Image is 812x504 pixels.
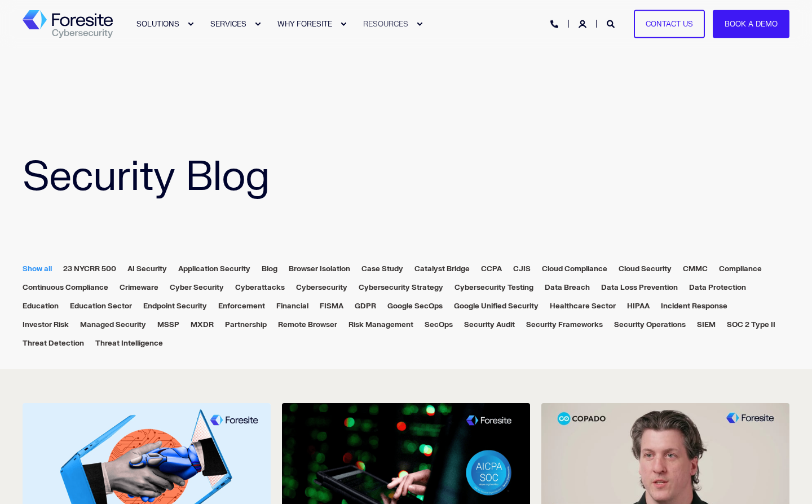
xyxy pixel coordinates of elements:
a: Healthcare Sector [550,302,616,311]
a: Threat Detection [23,339,84,348]
a: Cloud Security [619,264,672,273]
a: Endpoint Security [143,302,207,311]
a: Login [579,19,589,28]
a: Contact Us [634,10,705,38]
div: Expand WHY FORESITE [340,21,347,28]
div: Expand SERVICES [254,21,261,28]
div: Expand SOLUTIONS [187,21,194,28]
a: SOC 2 Type II [727,320,775,329]
a: Education [23,302,59,311]
a: Cloud Compliance [542,264,607,273]
a: Investor Risk [23,320,69,329]
a: CCPA [481,264,502,273]
a: Case Study [361,264,403,273]
a: SIEM [697,320,716,329]
a: Remote Browser [278,320,337,329]
a: Back to Home [23,10,113,38]
a: Incident Response [661,302,727,311]
a: Book a Demo [713,10,789,38]
a: FISMA [320,302,343,311]
a: Security Operations [614,320,686,329]
a: Data Protection [689,283,746,292]
a: GDPR [355,302,376,311]
a: Continuous Compliance [23,283,108,292]
a: Cyberattacks [235,283,285,292]
a: Show all [23,264,52,273]
span: WHY FORESITE [277,19,332,28]
img: Foresite logo, a hexagon shape of blues with a directional arrow to the right hand side, and the ... [23,10,113,38]
a: Partnership [225,320,267,329]
a: Catalyst Bridge [414,264,470,273]
a: Blog [262,264,277,273]
a: Data Breach [545,283,590,292]
a: Security Audit [464,320,515,329]
a: Application Security [178,264,250,273]
div: Expand RESOURCES [416,21,423,28]
a: Compliance [719,264,762,273]
a: Data Loss Prevention [601,283,678,292]
a: Managed Security [80,320,146,329]
a: Open Search [607,19,617,28]
span: Security Blog [23,151,270,203]
a: Security Frameworks [526,320,603,329]
a: Financial [276,302,308,311]
a: CJIS [513,264,531,273]
a: SecOps [425,320,453,329]
span: SOLUTIONS [136,19,179,28]
a: AI Security [127,264,167,273]
a: Cybersecurity [296,283,347,292]
a: Enforcement [218,302,265,311]
a: Browser Isolation [289,264,350,273]
span: RESOURCES [363,19,408,28]
a: HIPAA [627,302,650,311]
a: Google SecOps [387,302,443,311]
a: Cyber Security [170,283,224,292]
a: Threat Intelligence [95,339,163,348]
a: Google Unified Security [454,302,539,311]
a: MXDR [191,320,214,329]
a: MSSP [157,320,179,329]
a: Cybersecurity Strategy [359,283,443,292]
a: CMMC [683,264,708,273]
a: Risk Management [348,320,413,329]
a: Cybersecurity Testing [454,283,533,292]
a: 23 NYCRR 500 [63,264,116,273]
a: Education Sector [70,302,132,311]
a: Crimeware [120,283,158,292]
